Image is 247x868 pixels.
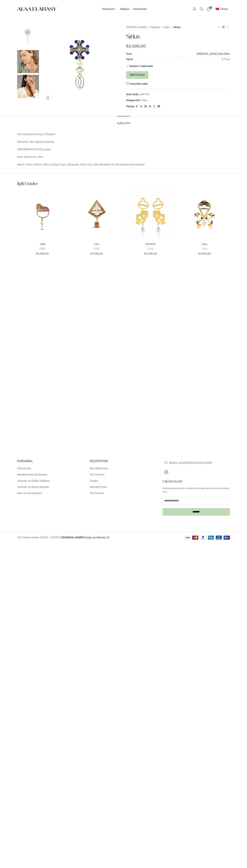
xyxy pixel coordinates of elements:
span: Kategoriler: [126,99,141,102]
span: Mağaza [120,7,130,11]
a: Liste öğesi bağlantısı [164,461,230,465]
span: Koleksiyon [102,7,115,11]
a: [MEDICAL_DATA] [197,52,217,55]
a: Güvenlik ve Gizlilik Politikası [17,479,50,483]
a: Design by Melody CS [84,536,109,539]
a: Küpe [141,99,147,102]
a: 1 [205,5,212,13]
a: Küpe [148,247,153,250]
a: Mağaza [150,25,160,29]
p: Renk Spektrumu: Altın [17,155,230,159]
input: E-posta adresi * [163,497,230,505]
img: Sirius - Görsel 2 [17,50,39,73]
a: Gold [218,52,223,55]
nav: Breadcrumb [126,25,213,29]
img: Türkçe [216,8,219,10]
span: ₺ [36,252,38,255]
a: Giza [71,190,122,241]
a: Hakkımızda [133,5,147,13]
span: Hakkımızda [133,7,147,11]
a: Pinterest sosyal bağlantısı [143,104,148,109]
h3: E-BÜLTEN KAYIT [163,480,230,483]
span: 1 [209,6,212,9]
a: Hakkımızda [17,467,31,470]
a: Ankh [40,242,45,246]
a: Küpe [164,25,170,29]
a: tr_TRTürkçe [215,5,230,13]
a: Linkedin sosyal bağlantısı [148,104,152,109]
span: ₺ [90,252,92,255]
span: Stok kodu: [126,93,139,96]
button: Sepete Ekle [126,71,148,79]
a: Teslimat ve Sipariş Koşulları [17,485,49,489]
h5: KURUMSAL [17,459,84,463]
bdi: 3.696,00 [126,44,146,48]
span: Türkçe [220,7,228,10]
a: WhatsApp sosyal bağlantısı [152,104,157,109]
p: [GEOGRAPHIC_DATA] yapıldı [17,147,230,151]
a: Mağaza [120,5,130,13]
img: Sirius [17,25,39,48]
a: Site logo [17,7,56,10]
span: Renk [126,52,132,56]
a: Küpe [202,247,208,250]
img: Sirius - Görsel 4 [17,100,39,123]
p: Sadece 1 adet kaldı [126,64,230,68]
h5: KOLEKSİYON [90,459,157,463]
a: Mavi [224,52,230,55]
a: Luna [202,242,207,246]
a: Koleksiyon [102,5,117,13]
img: Sirius - Görsel 3 [17,75,39,98]
a: Midnight Fever [90,485,108,489]
a: Favorilere ekle [126,82,148,85]
a: Facebook sosyal bağlantısı [135,104,139,109]
a: İptal ve İade Koşulları [17,491,42,495]
table: Ürün Ayrıntıları [126,52,230,61]
div: Ana yönlendirici [58,5,191,13]
h1: Sirius [126,33,230,40]
a: Interlude [146,242,156,246]
td: , , [197,52,230,56]
div: Tüm hakları saklıdır [DATE] - [DATE] © | [17,535,122,540]
a: [PERSON_NAME] [126,25,147,29]
a: X social link [139,104,143,109]
a: Giza [94,242,99,246]
span: ₺ [126,44,129,48]
span: Açıklama [117,121,130,125]
bdi: 3.036,00 [36,252,49,255]
p: 9,75 gr [221,57,230,61]
span: SIRI-101 [140,93,150,96]
span: Ağırlık [126,57,133,61]
span: İlgili ürünler [17,181,38,186]
a: Küpe [94,247,99,250]
a: Instagram sosyal bağlantısı [163,468,170,477]
p: Bakım: Krem, Parfüm, Alkol, Çamaşır Suyu, Şampuan, Deniz Suyu Gibi Maddeler İle Temasından Kaçını... [17,163,230,166]
a: [DOMAIN_NAME] [62,536,83,539]
a: Luna [179,190,230,241]
a: Telegram sosyal medya linki [157,104,161,109]
bdi: 4.395,30 [144,252,157,255]
a: The Reverie [90,491,104,495]
p: Kampanyalarımızdan ve indirimlerimizden güncel olarak haberdar olun. [163,487,230,493]
a: Origins [90,479,98,483]
span: Favorilere ekle [130,83,148,85]
bdi: 4.950,00 [198,252,211,255]
a: Mesafeli Satış Sözleşmesi [17,473,47,476]
div: İkincil navigasyon [213,5,232,13]
span: ₺ [198,252,200,255]
a: Neo Reflections [90,467,109,470]
a: Önceki ürün [217,25,221,29]
p: Altın Kaplama Gümüş, 9,75 gram [17,132,230,136]
a: Ankh [17,190,68,241]
a: Far Horizons [90,473,105,476]
a: Küpe [39,247,45,250]
a: Sonraki ürün [226,25,230,29]
bdi: 7.590,00 [90,252,103,255]
span: Paylaş: [126,104,135,108]
p: Malzeme: Altın Kaplama Gümüş [17,140,230,144]
a: Interlude [125,190,176,241]
span: ₺ [144,252,146,255]
a: Arama [198,5,205,13]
